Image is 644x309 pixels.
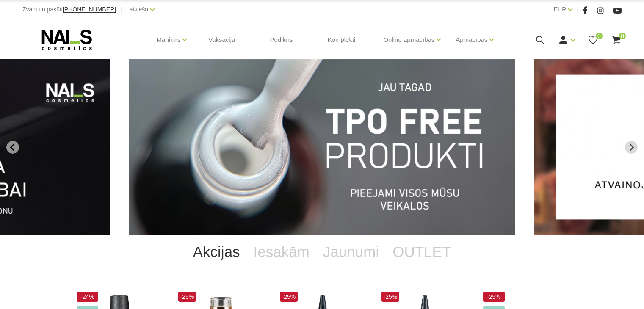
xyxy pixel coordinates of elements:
a: Latviešu [126,4,148,14]
a: 0 [611,35,622,45]
a: Jaunumi [316,235,386,269]
button: Next slide [625,141,638,154]
span: -25% [483,292,505,302]
span: 0 [596,33,603,39]
span: 0 [619,33,626,39]
span: -24% [77,292,99,302]
span: -25% [178,292,196,302]
span: | [577,4,578,15]
a: [PHONE_NUMBER] [63,6,116,13]
a: 0 [588,35,598,45]
a: Pedikīrs [263,19,299,60]
span: -25% [381,292,400,302]
div: Zvani un pasūti [22,4,116,15]
li: 1 of 14 [129,59,515,235]
a: Vaksācija [202,19,242,60]
button: Go to last slide [6,141,19,154]
a: Komplekti [321,19,362,60]
span: [PHONE_NUMBER] [63,6,116,13]
a: OUTLET [386,235,458,269]
a: EUR [554,4,567,14]
a: Manikīrs [157,23,181,57]
span: -25% [280,292,298,302]
a: Apmācības [456,23,487,57]
span: | [120,4,122,15]
a: Iesakām [247,235,316,269]
a: Akcijas [186,235,247,269]
a: Online apmācības [383,23,434,57]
